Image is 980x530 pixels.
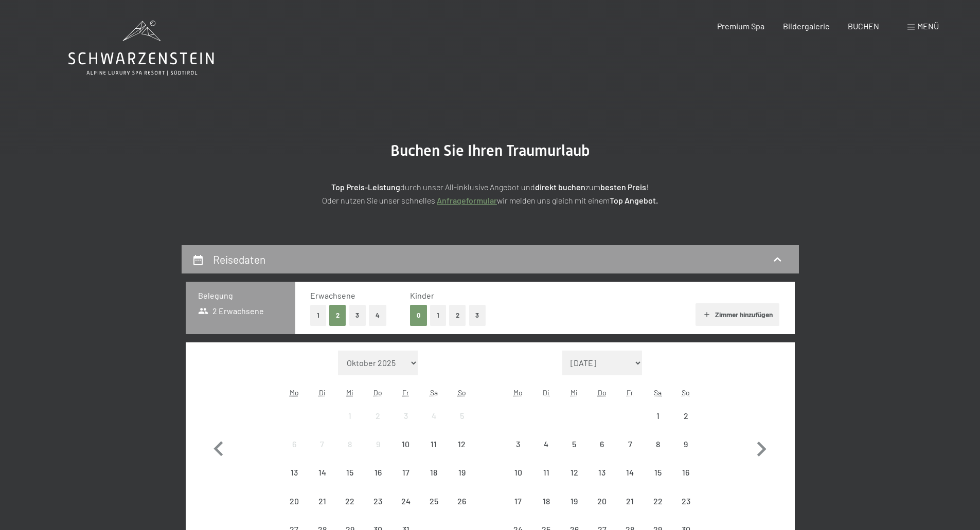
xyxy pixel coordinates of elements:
div: Anreise nicht möglich [364,459,392,486]
span: 2 Erwachsene [198,305,264,317]
div: Fri Oct 10 2025 [392,430,420,458]
div: 12 [449,440,474,466]
div: Wed Oct 08 2025 [336,430,364,458]
div: 23 [365,497,391,523]
div: Anreise nicht möglich [532,459,560,486]
div: Anreise nicht möglich [420,402,448,430]
div: 17 [505,497,531,523]
div: Anreise nicht möglich [616,459,644,486]
div: 19 [561,497,587,523]
div: 7 [617,440,643,466]
div: 6 [281,440,307,466]
div: 19 [449,468,474,494]
div: Mon Nov 10 2025 [504,459,532,486]
div: Anreise nicht möglich [420,487,448,515]
div: Thu Nov 06 2025 [588,430,616,458]
div: 21 [617,497,643,523]
div: Mon Nov 17 2025 [504,487,532,515]
span: BUCHEN [848,21,879,31]
button: 2 [329,305,346,326]
div: Anreise nicht möglich [588,459,616,486]
div: Anreise nicht möglich [308,459,336,486]
div: 3 [393,412,419,437]
div: Anreise nicht möglich [588,430,616,458]
div: Anreise nicht möglich [420,430,448,458]
div: Anreise nicht möglich [448,430,475,458]
div: Anreise nicht möglich [588,487,616,515]
div: Sun Oct 12 2025 [448,430,475,458]
div: Sun Oct 19 2025 [448,459,475,486]
div: Anreise nicht möglich [392,402,420,430]
div: Anreise nicht möglich [504,487,532,515]
div: Anreise nicht möglich [364,430,392,458]
div: 24 [393,497,419,523]
div: Tue Oct 21 2025 [308,487,336,515]
div: Anreise nicht möglich [336,402,364,430]
div: 16 [365,468,391,494]
div: 21 [309,497,335,523]
div: Sat Nov 15 2025 [644,459,672,486]
div: 1 [337,412,363,437]
div: Anreise nicht möglich [280,487,308,515]
div: Thu Oct 16 2025 [364,459,392,486]
abbr: Donnerstag [598,388,607,397]
div: Sun Oct 05 2025 [448,402,475,430]
div: Wed Oct 22 2025 [336,487,364,515]
div: Anreise nicht möglich [672,459,700,486]
a: Anfrageformular [437,195,497,205]
div: 10 [505,468,531,494]
div: Sun Nov 16 2025 [672,459,700,486]
div: 20 [281,497,307,523]
abbr: Sonntag [682,388,690,397]
button: Zimmer hinzufügen [696,303,779,326]
abbr: Donnerstag [373,388,382,397]
div: Anreise nicht möglich [532,487,560,515]
abbr: Sonntag [458,388,466,397]
div: Anreise nicht möglich [280,430,308,458]
abbr: Samstag [430,388,438,397]
div: 9 [365,440,391,466]
div: Anreise nicht möglich [672,402,700,430]
div: Anreise nicht möglich [448,402,475,430]
div: 4 [421,412,447,437]
span: Kinder [410,290,434,300]
div: Anreise nicht möglich [560,430,588,458]
abbr: Freitag [627,388,633,397]
p: durch unser All-inklusive Angebot und zum ! Oder nutzen Sie unser schnelles wir melden uns gleich... [233,180,747,207]
div: Thu Oct 23 2025 [364,487,392,515]
div: Wed Nov 05 2025 [560,430,588,458]
div: 11 [533,468,559,494]
div: 22 [337,497,363,523]
div: Fri Oct 24 2025 [392,487,420,515]
div: Wed Nov 19 2025 [560,487,588,515]
div: 22 [645,497,671,523]
div: Anreise nicht möglich [504,459,532,486]
div: Thu Nov 13 2025 [588,459,616,486]
div: 25 [421,497,447,523]
div: Anreise nicht möglich [336,459,364,486]
div: 5 [561,440,587,466]
div: 2 [673,412,699,437]
button: 4 [369,305,386,326]
div: Anreise nicht möglich [616,430,644,458]
div: Anreise nicht möglich [644,459,672,486]
span: Menü [917,21,939,31]
div: Anreise nicht möglich [672,430,700,458]
div: 16 [673,468,699,494]
h2: Reisedaten [213,253,265,266]
div: Anreise nicht möglich [448,459,475,486]
a: Premium Spa [717,21,764,31]
div: 17 [393,468,419,494]
div: Anreise nicht möglich [644,430,672,458]
div: 18 [533,497,559,523]
div: 5 [449,412,474,437]
div: 26 [449,497,474,523]
div: Sun Nov 23 2025 [672,487,700,515]
abbr: Montag [513,388,523,397]
div: Anreise nicht möglich [308,430,336,458]
button: 1 [430,305,446,326]
div: Mon Oct 06 2025 [280,430,308,458]
div: Anreise nicht möglich [392,487,420,515]
div: Sat Oct 04 2025 [420,402,448,430]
